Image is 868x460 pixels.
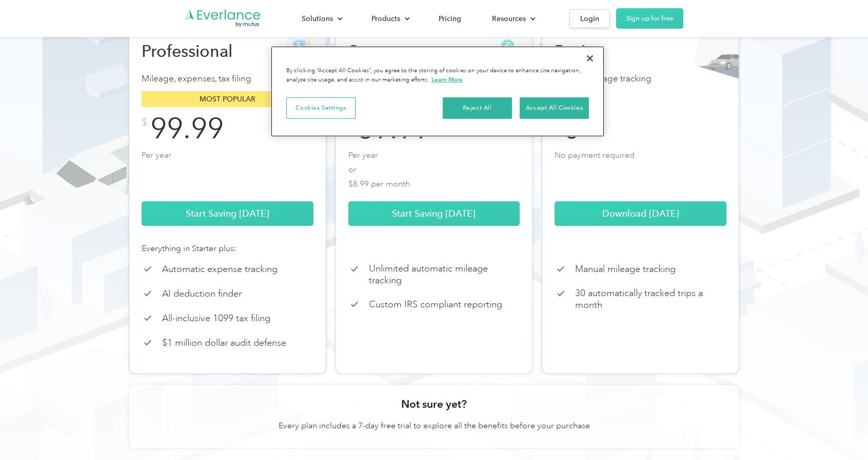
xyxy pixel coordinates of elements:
button: Accept All Cookies [520,97,589,119]
p: AI deduction finder [162,288,242,300]
a: Pricing [428,10,471,28]
p: Per year or $8.99 per month [348,148,520,189]
button: Reject All [443,97,512,119]
a: Start Saving [DATE] [142,201,313,226]
a: Sign up for free [616,8,683,29]
a: Start Saving [DATE] [348,201,520,226]
div: 99.99 [150,117,224,140]
h2: Professional [142,41,249,61]
div: $ [142,117,147,128]
a: Login [569,9,610,28]
h3: Not sure yet? [401,397,467,411]
a: More information about your privacy, opens in a new tab [431,76,463,83]
div: Login [580,12,599,25]
a: Download [DATE] [555,201,726,226]
p: Mileage, expenses, tax filing [142,72,313,86]
div: Solutions [291,10,351,28]
p: Manual mileage tracking [555,72,726,86]
p: Unlimited automatic mileage tracking [369,263,520,286]
a: Go to homepage [185,9,262,28]
p: All-inclusive 1099 tax filing [162,312,270,324]
h2: Starter [348,41,456,61]
div: Everything in Starter plus: [142,242,313,255]
div: 0 [563,117,580,140]
p: $1 million dollar audit defense [162,337,286,349]
div: By clicking “Accept All Cookies”, you agree to the storing of cookies on your device to enhance s... [286,67,589,85]
p: Custom IRS compliant reporting [369,299,502,310]
div: 69.99 [357,117,430,140]
div: Solutions [302,12,333,25]
input: Submit [177,135,244,156]
div: Privacy [271,46,604,137]
p: Automatic expense tracking [162,263,278,275]
h2: Basic [555,41,662,61]
div: Most popular [142,91,313,107]
input: Submit [177,93,244,114]
p: No payment required [555,148,726,189]
div: Resources [482,10,544,28]
p: Manual mileage tracking [575,263,676,275]
p: 30 automatically tracked trips a month [575,287,726,310]
div: Products [361,10,418,28]
p: Every plan includes a 7-day free trial to explore all the benefits before your purchase [279,420,590,432]
div: Pricing [439,12,461,25]
div: Resources [492,12,526,25]
button: Close [579,47,601,70]
button: Cookies Settings [286,97,356,119]
p: Per year [142,148,313,189]
div: Products [371,12,400,25]
div: Cookie banner [271,46,604,137]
